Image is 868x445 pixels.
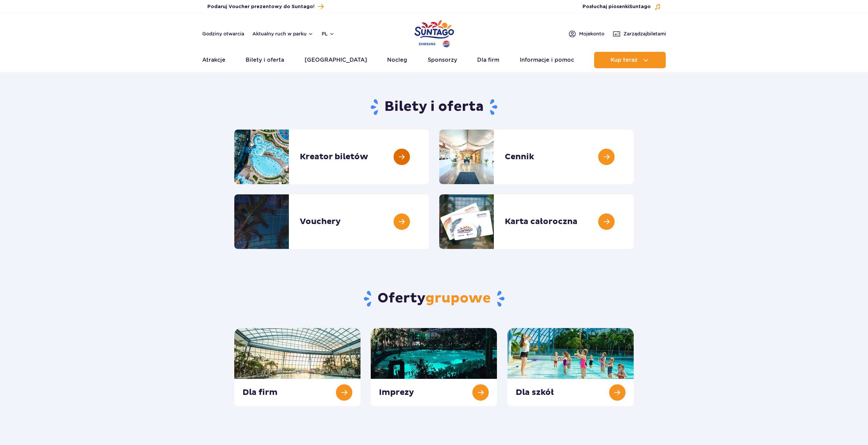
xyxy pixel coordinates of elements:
a: Podaruj Voucher prezentowy do Suntago! [207,2,324,11]
button: Kup teraz [594,52,666,68]
a: Zarządzajbiletami [613,30,666,38]
a: Bilety i oferta [246,52,284,68]
button: pl [322,30,335,37]
a: Atrakcje [202,52,225,68]
h2: Oferty [234,290,634,308]
a: Godziny otwarcia [202,30,244,37]
span: Moje konto [579,30,604,37]
a: Nocleg [387,52,407,68]
span: Zarządzaj biletami [623,30,666,37]
a: Mojekonto [568,30,604,38]
a: Park of Poland [414,17,454,48]
a: Sponsorzy [428,52,457,68]
span: Podaruj Voucher prezentowy do Suntago! [207,3,314,10]
h1: Bilety i oferta [234,98,634,116]
span: Posłuchaj piosenki [583,3,651,10]
a: Informacje i pomoc [520,52,574,68]
a: Dla firm [477,52,499,68]
span: grupowe [425,290,491,307]
span: Suntago [629,4,651,9]
span: Kup teraz [610,57,637,63]
button: Posłuchaj piosenkiSuntago [583,3,661,10]
a: [GEOGRAPHIC_DATA] [305,52,367,68]
button: Aktualny ruch w parku [252,31,313,36]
